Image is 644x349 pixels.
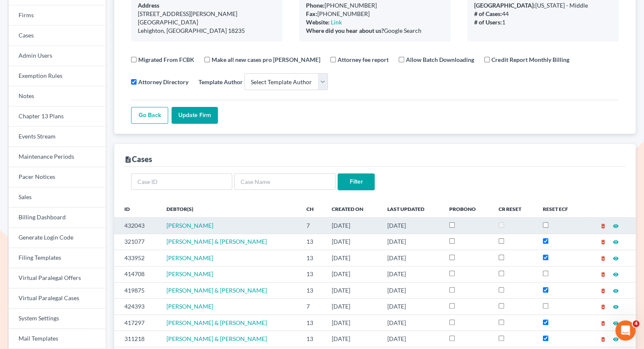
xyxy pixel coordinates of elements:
span: 4 [633,320,639,327]
td: [DATE] [381,266,443,282]
i: delete_forever [600,223,606,229]
td: 432043 [114,218,160,234]
td: 13 [300,234,325,250]
th: ID [114,200,160,217]
td: [DATE] [325,298,380,314]
div: Cases [124,154,152,164]
input: Case Name [234,173,335,190]
i: delete_forever [600,304,606,310]
td: [DATE] [381,331,443,347]
a: delete_forever [600,287,606,294]
input: Case ID [131,173,232,190]
td: 424393 [114,298,160,314]
td: 433952 [114,250,160,266]
td: [DATE] [325,266,380,282]
a: Events Stream [8,127,106,147]
a: visibility [613,254,619,261]
b: [GEOGRAPHIC_DATA]: [474,2,535,9]
label: Attorney fee report [338,55,389,64]
a: Filing Templates [8,248,106,268]
a: delete_forever [600,254,606,261]
td: 7 [300,218,325,234]
td: [DATE] [381,218,443,234]
label: Make all new cases pro [PERSON_NAME] [212,55,320,64]
i: delete_forever [600,320,606,326]
td: 13 [300,266,325,282]
b: Where did you hear about us? [306,27,384,34]
td: 414708 [114,266,160,282]
i: visibility [613,336,619,342]
a: delete_forever [600,270,606,277]
div: 44 [474,10,612,18]
th: Debtor(s) [160,200,300,217]
a: visibility [613,335,619,342]
td: 13 [300,314,325,330]
td: 311218 [114,331,160,347]
td: [DATE] [325,218,380,234]
th: ProBono [443,200,492,217]
a: System Settings [8,309,106,329]
label: Allow Batch Downloading [406,55,474,64]
div: Lehighton, [GEOGRAPHIC_DATA] 18235 [138,27,276,35]
th: Reset ECF [536,200,584,217]
a: [PERSON_NAME] [166,303,213,310]
i: delete_forever [600,336,606,342]
i: description [124,156,132,163]
a: Link [331,19,342,26]
a: visibility [613,238,619,245]
a: delete_forever [600,222,606,229]
a: delete_forever [600,335,606,342]
td: [DATE] [325,314,380,330]
i: visibility [613,256,619,261]
td: 417297 [114,314,160,330]
td: [DATE] [325,282,380,298]
span: [PERSON_NAME] [166,222,213,229]
i: visibility [613,304,619,310]
i: delete_forever [600,256,606,261]
div: [PHONE_NUMBER] [306,1,444,10]
a: Virtual Paralegal Offers [8,268,106,288]
a: visibility [613,222,619,229]
a: [PERSON_NAME] [166,270,213,277]
th: Last Updated [381,200,443,217]
td: 419875 [114,282,160,298]
i: delete_forever [600,272,606,277]
td: [DATE] [325,234,380,250]
i: visibility [613,320,619,326]
div: [PHONE_NUMBER] [306,10,444,18]
a: Generate Login Code [8,228,106,248]
td: [DATE] [381,282,443,298]
a: Firms [8,5,106,26]
a: [PERSON_NAME] [166,254,213,261]
td: 13 [300,250,325,266]
div: [US_STATE] - Middle [474,1,612,10]
a: visibility [613,303,619,310]
b: Address [138,2,159,9]
a: [PERSON_NAME] & [PERSON_NAME] [166,238,267,245]
td: 7 [300,298,325,314]
td: [DATE] [381,298,443,314]
a: Maintenance Periods [8,147,106,167]
a: Billing Dashboard [8,208,106,228]
i: delete_forever [600,288,606,294]
a: Pacer Notices [8,167,106,187]
a: [PERSON_NAME] & [PERSON_NAME] [166,335,267,342]
b: Phone: [306,2,325,9]
label: Template Author [199,77,243,86]
a: Mail Templates [8,329,106,349]
i: visibility [613,272,619,277]
a: delete_forever [600,303,606,310]
input: Update Firm [172,107,218,124]
td: [DATE] [381,314,443,330]
td: [DATE] [325,250,380,266]
div: Google Search [306,27,444,35]
i: visibility [613,239,619,245]
div: 1 [474,18,612,27]
a: [PERSON_NAME] & [PERSON_NAME] [166,319,267,326]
